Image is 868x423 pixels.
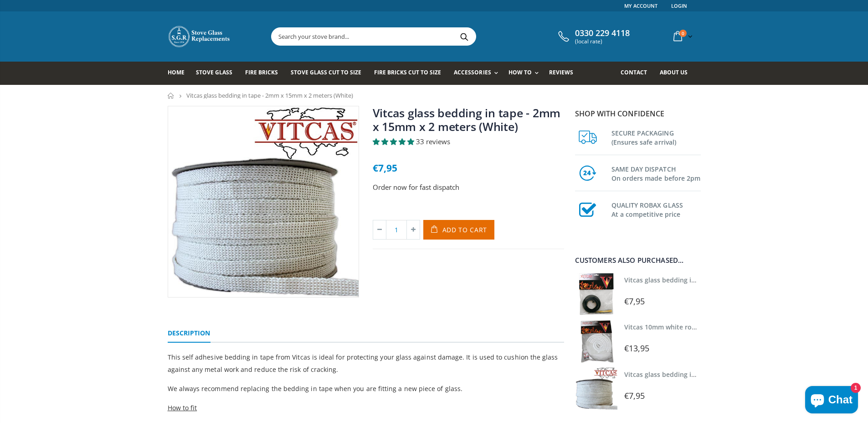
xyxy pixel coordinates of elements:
a: About us [660,62,694,85]
span: Fire Bricks [245,68,278,76]
button: Add to Cart [423,220,495,240]
a: 0 [670,27,694,45]
img: Vitcas stove glass bedding in tape [575,273,617,315]
span: Fire Bricks Cut To Size [374,68,441,76]
span: How to fit [168,403,197,412]
span: Add to Cart [442,225,488,234]
a: How To [508,62,543,85]
p: This self adhesive bedding in tape from Vitcas is ideal for protecting your glass against damage.... [168,351,564,376]
a: Home [168,93,175,99]
a: Vitcas 10mm white rope kit - includes rope seal and glue! [624,323,803,331]
a: Vitcas glass bedding in tape - 2mm x 10mm x 2 meters [624,276,794,284]
a: Stove Glass [196,62,239,85]
span: Home [168,68,185,76]
h3: SECURE PACKAGING (Ensures safe arrival) [611,127,701,147]
img: Stove-Thermal-Tape-Vitcas_1_800x_crop_center.jpg [168,106,359,297]
a: Contact [621,62,654,85]
span: Vitcas glass bedding in tape - 2mm x 15mm x 2 meters (White) [186,91,353,99]
span: 33 reviews [416,137,450,146]
a: Stove Glass Cut To Size [291,62,368,85]
h3: SAME DAY DISPATCH On orders made before 2pm [611,163,701,183]
p: Shop with confidence [575,108,701,119]
span: Accessories [454,68,491,76]
span: 4.88 stars [373,137,416,146]
a: Reviews [549,62,580,85]
a: Accessories [454,62,502,85]
inbox-online-store-chat: Shopify online store chat [802,386,861,416]
a: Vitcas glass bedding in tape - 2mm x 15mm x 2 meters (White) [624,370,818,379]
p: Order now for fast dispatch [373,182,564,193]
span: €7,95 [624,296,645,307]
a: Home [168,62,191,85]
span: €7,95 [624,390,645,401]
a: Vitcas glass bedding in tape - 2mm x 15mm x 2 meters (White) [373,105,561,134]
a: 0330 229 4118 (local rate) [556,28,630,45]
div: Customers also purchased... [575,257,701,264]
span: Contact [621,68,647,76]
span: (local rate) [575,38,630,45]
a: Fire Bricks Cut To Size [374,62,448,85]
span: 0330 229 4118 [575,28,630,38]
span: Reviews [549,68,573,76]
span: Stove Glass Cut To Size [291,68,361,76]
span: How To [508,68,532,76]
img: Stove Glass Replacement [168,25,231,48]
span: €7,95 [373,162,397,174]
p: We always recommend replacing the bedding in tape when you are fitting a new piece of glass. [168,382,564,395]
input: Search your stove brand... [272,28,578,45]
span: €13,95 [624,343,650,354]
span: Stove Glass [196,68,232,76]
a: Description [168,324,211,343]
span: About us [660,68,688,76]
a: Fire Bricks [245,62,285,85]
span: 0 [679,30,687,37]
h3: QUALITY ROBAX GLASS At a competitive price [611,199,701,219]
button: Search [454,28,475,45]
img: Vitcas stove glass bedding in tape [575,367,617,410]
img: Vitcas white rope, glue and gloves kit 10mm [575,320,617,362]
